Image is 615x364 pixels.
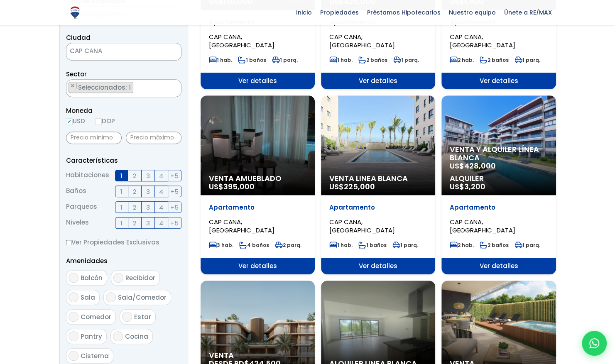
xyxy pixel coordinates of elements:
[66,116,85,126] label: USD
[133,202,136,213] span: 2
[201,258,315,274] span: Ver detalles
[120,218,123,228] span: 1
[441,258,556,274] span: Ver detalles
[66,170,109,181] span: Habitaciones
[118,293,167,302] span: Sala/Comedor
[69,82,77,90] button: Remove item
[515,56,540,64] span: 1 parq.
[321,258,435,274] span: Ver detalles
[329,242,353,249] span: 1 hab.
[146,186,150,197] span: 3
[69,82,133,93] li: MARINA
[133,218,136,228] span: 2
[133,171,136,181] span: 2
[358,56,387,64] span: 2 baños
[69,312,78,322] input: Comedor
[392,242,418,249] span: 1 parq.
[172,82,176,90] span: ×
[209,351,306,359] span: Venta
[66,43,181,61] span: CAP CANA
[172,82,177,90] button: Remove all items
[66,256,181,266] p: Amenidades
[223,181,255,192] span: 395,000
[66,237,181,247] label: Ver Propiedades Exclusivas
[66,240,71,245] input: Ver Propiedades Exclusivas
[66,217,89,229] span: Niveles
[201,95,315,274] a: Venta Amueblado US$395,000 Apartamento CAP CANA, [GEOGRAPHIC_DATA] 3 hab. 4 baños 2 parq. Ver det...
[113,273,123,283] input: Recibidor
[464,161,496,171] span: 428,000
[66,80,71,98] textarea: Search
[344,181,375,192] span: 225,000
[170,202,179,213] span: +5
[450,32,515,49] span: CAP CANA, [GEOGRAPHIC_DATA]
[125,274,155,282] span: Recibidor
[450,174,547,183] span: Alquiler
[68,5,82,20] img: Logo de REMAX
[81,274,103,282] span: Balcón
[66,186,86,197] span: Baños
[363,6,445,19] span: Préstamos Hipotecarios
[146,218,150,228] span: 3
[201,73,315,89] span: Ver detalles
[209,203,306,212] p: Apartamento
[209,181,255,192] span: US$
[393,56,419,64] span: 1 parq.
[66,201,97,213] span: Parqueos
[66,118,73,125] input: USD
[329,174,427,183] span: Venta Linea Blanca
[329,217,395,235] span: CAP CANA, [GEOGRAPHIC_DATA]
[450,56,474,64] span: 2 hab.
[450,217,515,235] span: CAP CANA, [GEOGRAPHIC_DATA]
[316,6,363,19] span: Propiedades
[480,242,509,249] span: 2 baños
[125,332,148,341] span: Cocina
[120,186,123,197] span: 1
[160,45,173,59] button: Remove all items
[66,70,87,78] span: Sector
[146,202,150,213] span: 3
[95,118,102,125] input: DOP
[81,313,111,321] span: Comedor
[480,56,509,64] span: 2 baños
[292,6,316,19] span: Inicio
[329,32,395,49] span: CAP CANA, [GEOGRAPHIC_DATA]
[329,56,353,64] span: 1 hab.
[95,116,115,126] label: DOP
[134,313,151,321] span: Estar
[159,171,163,181] span: 4
[120,171,123,181] span: 1
[450,181,485,192] span: US$
[159,186,163,197] span: 4
[159,202,163,213] span: 4
[321,95,435,274] a: Venta Linea Blanca US$225,000 Apartamento CAP CANA, [GEOGRAPHIC_DATA] 1 hab. 1 baños 1 parq. Ver ...
[69,351,78,361] input: Cisterna
[81,352,109,360] span: Cisterna
[169,48,173,56] span: ×
[450,242,474,249] span: 2 hab.
[69,292,78,302] input: Sala
[126,132,181,144] input: Precio máximo
[170,218,179,228] span: +5
[515,242,540,249] span: 1 parq.
[71,82,75,90] span: ×
[66,45,160,57] span: CAP CANA
[146,171,150,181] span: 3
[441,73,556,89] span: Ver detalles
[450,145,547,162] span: Venta y alquiler línea blanca
[69,273,78,283] input: Balcón
[450,161,496,171] span: US$
[239,242,269,249] span: 4 baños
[329,203,427,212] p: Apartamento
[170,171,179,181] span: +5
[500,6,556,19] span: Únete a RE/MAX
[272,56,298,64] span: 1 parq.
[321,73,435,89] span: Ver detalles
[77,83,133,92] span: Seleccionados: 1
[133,186,136,197] span: 2
[209,56,232,64] span: 1 hab.
[209,217,274,235] span: CAP CANA, [GEOGRAPHIC_DATA]
[120,202,123,213] span: 1
[66,105,181,116] span: Moneda
[122,312,132,322] input: Estar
